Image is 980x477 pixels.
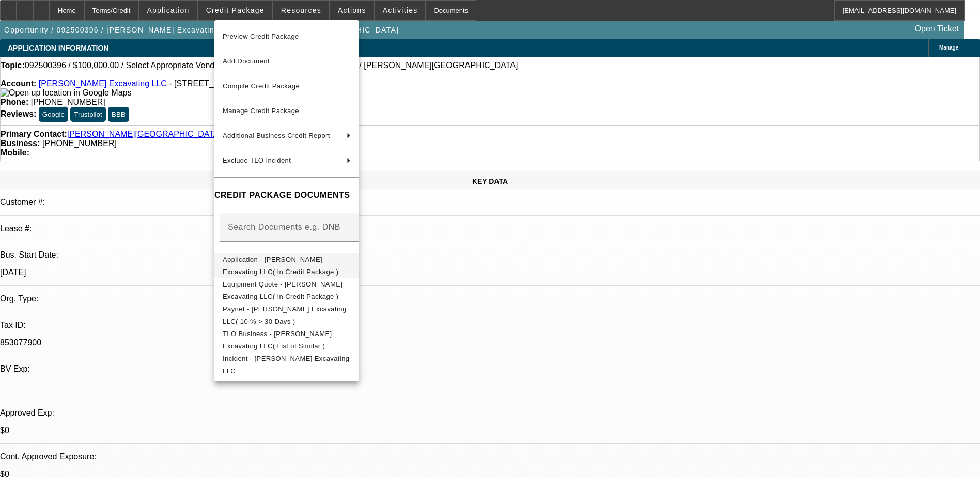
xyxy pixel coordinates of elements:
[214,189,359,201] h4: CREDIT PACKAGE DOCUMENTS
[214,253,359,278] button: Application - Staebler Excavating LLC( In Credit Package )
[214,278,359,303] button: Equipment Quote - Staebler Excavating LLC( In Credit Package )
[214,303,359,328] button: Paynet - Staebler Excavating LLC( 10 % > 30 Days )
[223,132,330,139] span: Additional Business Credit Report
[223,156,291,164] span: Exclude TLO Incident
[223,256,339,276] span: Application - [PERSON_NAME] Excavating LLC( In Credit Package )
[228,222,340,231] mat-label: Search Documents e.g. DNB
[223,355,349,375] span: Incident - [PERSON_NAME] Excavating LLC
[223,280,343,300] span: Equipment Quote - [PERSON_NAME] Excavating LLC( In Credit Package )
[223,57,270,65] span: Add Document
[223,33,299,40] span: Preview Credit Package
[223,82,300,90] span: Compile Credit Package
[214,328,359,353] button: TLO Business - Staebler Excavating LLC( List of Similar )
[223,330,332,350] span: TLO Business - [PERSON_NAME] Excavating LLC( List of Similar )
[214,353,359,377] button: Incident - Staebler Excavating LLC
[223,305,347,325] span: Paynet - [PERSON_NAME] Excavating LLC( 10 % > 30 Days )
[223,107,299,115] span: Manage Credit Package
